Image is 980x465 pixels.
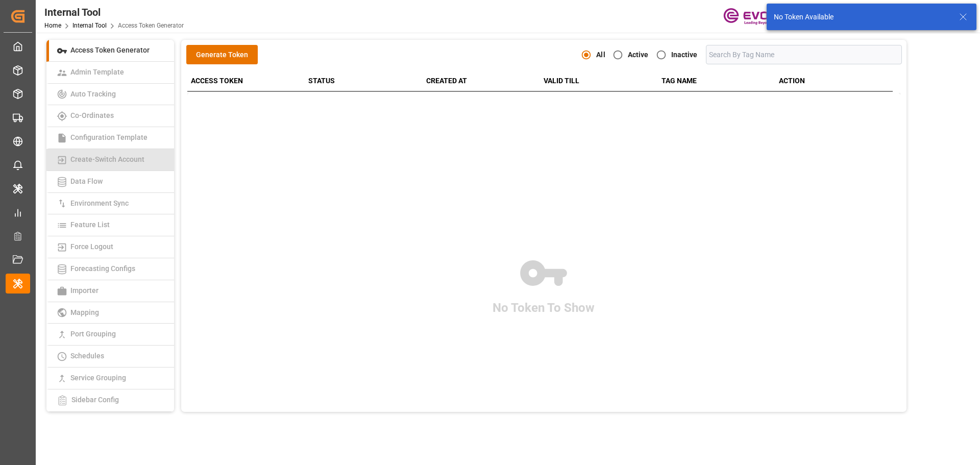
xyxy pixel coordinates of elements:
span: Port Grouping [67,330,119,338]
a: Service Grouping [46,368,174,389]
span: Feature List [67,221,113,229]
button: Generate Token [186,45,258,64]
a: Internal Tool [72,22,107,29]
a: Data Flow [46,171,174,193]
th: ACCESS TOKEN [187,71,305,91]
span: Co-Ordinates [67,111,117,119]
span: Configuration Template [67,133,151,141]
input: Search By Tag Name [706,45,902,64]
a: Schedules [46,346,174,368]
th: VALID TILL [540,71,657,91]
a: Access Token Generator [46,40,174,62]
a: Admin Template [46,62,174,84]
span: Force Logout [67,242,116,251]
a: Port Grouping [46,324,174,346]
a: Importer [46,280,174,302]
span: Admin Template [67,68,127,76]
a: Forecasting Configs [46,258,174,280]
span: Auto Tracking [67,90,119,98]
a: Mapping [46,302,174,324]
p: No Token To Show [493,299,595,317]
a: Co-Ordinates [46,105,174,127]
span: Importer [67,286,102,295]
span: Access Token Generator [67,46,153,54]
span: Schedules [67,352,107,360]
a: Sidebar Config [46,389,174,412]
span: Data Flow [67,177,106,185]
div: Internal Tool [44,5,184,20]
span: Create-Switch Account [67,155,148,163]
span: Mapping [67,308,102,316]
img: Evonik-brand-mark-Deep-Purple-RGB.jpeg_1700498283.jpeg [723,8,790,26]
a: Auto Tracking [46,84,174,106]
span: Forecasting Configs [67,264,138,273]
a: Force Logout [46,236,174,258]
div: No Token Available [774,12,949,22]
span: Service Grouping [67,374,129,382]
th: CREATED AT [423,71,540,91]
span: Environment Sync [67,199,132,207]
strong: All [596,51,605,59]
a: Configuration Template [46,127,174,149]
strong: Active [628,51,649,59]
th: ACTION [775,71,893,91]
a: Feature List [46,214,174,236]
a: Home [44,22,61,29]
th: TAG NAME [658,71,775,91]
strong: Inactive [671,51,698,59]
a: Create-Switch Account [46,149,174,171]
th: STATUS [305,71,422,91]
a: Environment Sync [46,193,174,215]
a: Tableau Configs [46,412,174,434]
span: Sidebar Config [68,396,122,404]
